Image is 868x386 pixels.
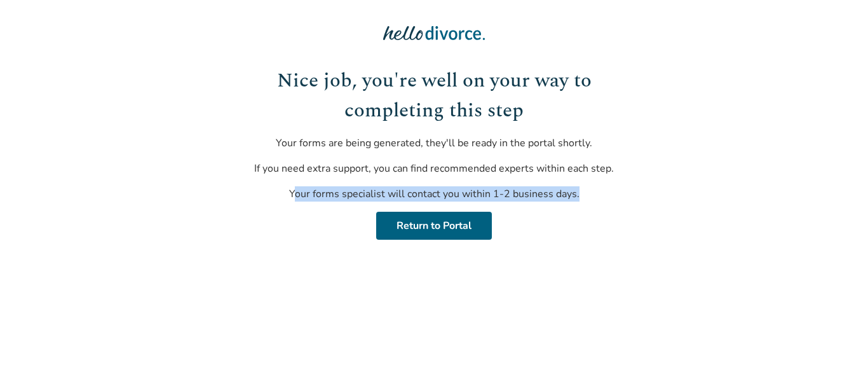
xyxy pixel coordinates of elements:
[243,161,626,176] p: If you need extra support, you can find recommended experts within each step.
[243,135,626,151] p: Your forms are being generated, they'll be ready in the portal shortly.
[243,186,626,202] p: Your forms specialist will contact you within 1-2 business days.
[804,325,868,386] iframe: Chat Widget
[383,20,485,46] img: Hello Divorce Logo
[376,212,492,240] a: Return to Portal
[243,66,626,125] h1: Nice job, you're well on your way to completing this step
